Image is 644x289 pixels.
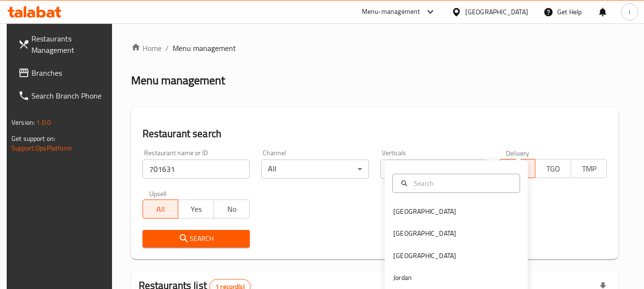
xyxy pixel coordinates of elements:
[629,7,630,17] span: i
[131,42,162,54] a: Home
[380,159,488,179] div: All
[36,116,51,129] span: 1.0.0
[147,202,175,216] span: All
[150,233,243,245] span: Search
[11,142,72,154] a: Support.OpsPlatform
[393,206,456,217] div: [GEOGRAPHIC_DATA]
[178,199,214,219] button: Yes
[393,272,412,283] div: Jordan
[539,162,567,176] span: TGO
[131,42,618,54] nav: breadcrumb
[143,230,250,248] button: Search
[575,162,603,176] span: TMP
[143,199,179,219] button: All
[31,33,107,56] span: Restaurants Management
[362,6,420,18] div: Menu-management
[218,202,246,216] span: No
[143,127,607,141] h2: Restaurant search
[261,159,369,179] div: All
[506,149,530,156] label: Delivery
[410,178,514,189] input: Search
[31,67,107,79] span: Branches
[10,27,114,61] a: Restaurants Management
[165,42,169,54] li: /
[11,132,55,145] span: Get support on:
[571,159,607,178] button: TMP
[535,159,571,178] button: TGO
[149,190,167,197] label: Upsell
[393,228,456,239] div: [GEOGRAPHIC_DATA]
[11,116,35,129] span: Version:
[10,84,114,107] a: Search Branch Phone
[393,250,456,261] div: [GEOGRAPHIC_DATA]
[465,7,528,17] div: [GEOGRAPHIC_DATA]
[10,61,114,84] a: Branches
[131,73,225,88] h2: Menu management
[173,42,236,54] span: Menu management
[143,159,250,179] input: Search for restaurant name or ID..
[182,202,210,216] span: Yes
[31,90,107,101] span: Search Branch Phone
[214,199,250,219] button: No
